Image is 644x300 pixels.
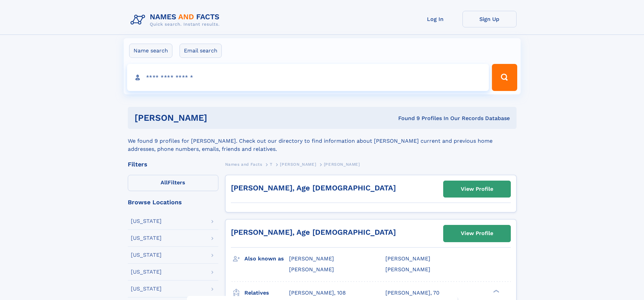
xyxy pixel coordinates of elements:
a: [PERSON_NAME], 108 [289,289,346,297]
h1: [PERSON_NAME] [135,114,303,122]
div: ❯ [492,289,500,293]
div: Browse Locations [128,199,218,205]
a: Log In [408,11,462,27]
div: View Profile [461,181,493,197]
img: Logo Names and Facts [128,11,225,29]
span: [PERSON_NAME] [385,255,430,262]
a: View Profile [444,225,510,241]
span: [PERSON_NAME] [385,266,430,273]
a: [PERSON_NAME] [280,160,316,168]
a: [PERSON_NAME], Age [DEMOGRAPHIC_DATA] [231,228,396,236]
button: Search Button [492,64,517,91]
a: T [270,160,272,168]
div: Filters [128,161,218,167]
h3: Relatives [244,287,289,299]
div: [US_STATE] [131,218,162,224]
a: Names and Facts [225,160,262,168]
label: Name search [129,44,172,58]
label: Email search [180,44,222,58]
a: Sign Up [462,11,517,27]
h3: Also known as [244,253,289,264]
div: [US_STATE] [131,235,162,241]
span: T [270,162,272,167]
div: [US_STATE] [131,269,162,275]
span: All [161,179,168,186]
a: View Profile [444,181,510,197]
a: [PERSON_NAME], 70 [385,289,439,297]
input: search input [127,64,489,91]
span: [PERSON_NAME] [289,255,334,262]
a: [PERSON_NAME], Age [DEMOGRAPHIC_DATA] [231,184,396,192]
div: [US_STATE] [131,286,162,292]
div: We found 9 profiles for [PERSON_NAME]. Check out our directory to find information about [PERSON_... [128,129,517,153]
span: [PERSON_NAME] [324,162,360,167]
div: Found 9 Profiles In Our Records Database [303,115,510,122]
div: [US_STATE] [131,252,162,258]
label: Filters [128,175,218,191]
div: View Profile [461,226,493,241]
span: [PERSON_NAME] [289,266,334,273]
span: [PERSON_NAME] [280,162,316,167]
